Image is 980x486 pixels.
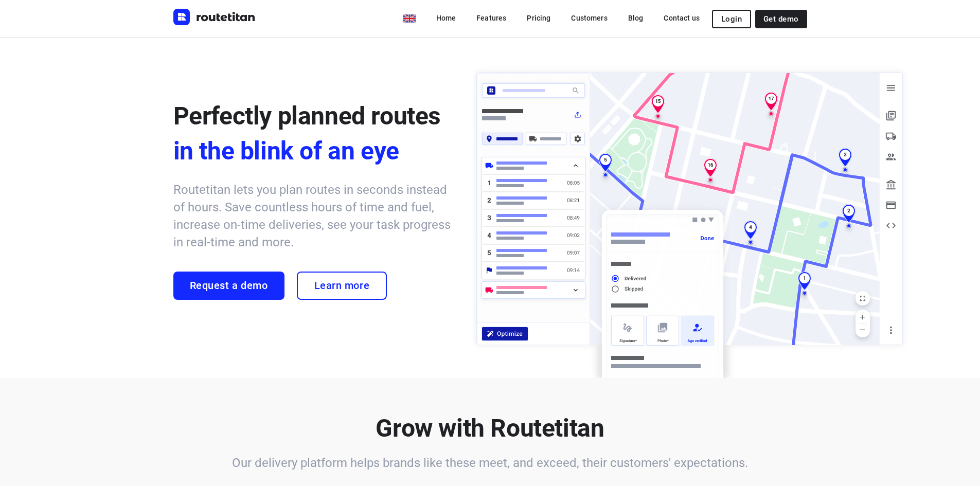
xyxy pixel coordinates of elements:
[755,10,807,28] a: Get demo
[173,101,441,131] span: Perfectly planned routes
[468,9,514,27] a: Features
[297,272,387,300] a: Learn more
[763,15,798,23] span: Get demo
[620,9,652,27] a: Blog
[190,280,268,292] span: Request a demo
[173,272,284,300] a: Request a demo
[721,15,742,23] span: Login
[173,9,256,28] a: Routetitan
[519,9,559,27] a: Pricing
[470,66,909,379] img: illustration
[563,9,615,27] a: Customers
[173,134,456,169] span: in the blink of an eye
[376,413,604,443] b: Grow with Routetitan
[173,181,456,251] h6: Routetitan lets you plan routes in seconds instead of hours. Save countless hours of time and fue...
[173,454,807,472] h6: Our delivery platform helps brands like these meet, and exceed, their customers' expectations.
[655,9,708,27] a: Contact us
[173,9,256,25] img: Routetitan logo
[712,10,751,28] button: Login
[428,9,465,27] a: Home
[314,280,370,292] span: Learn more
